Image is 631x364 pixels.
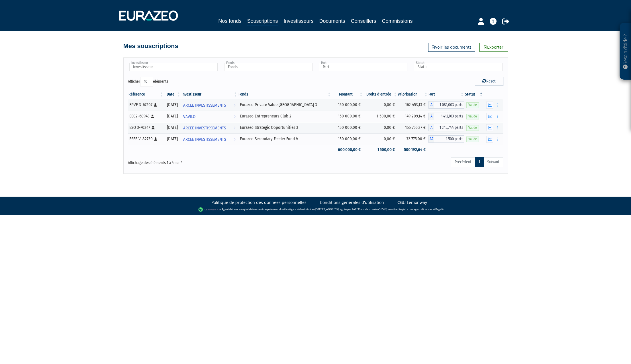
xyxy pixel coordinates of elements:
[428,124,465,131] div: A - Eurazeo Strategic Opportunities 3
[240,102,330,108] div: Eurazeo Private Value [GEOGRAPHIC_DATA] 3
[320,200,384,205] a: Conditions générales d'utilisation
[164,90,181,99] th: Date: activer pour trier la colonne par ordre croissant
[181,122,238,133] a: ARCEE INVESTISSEMENTS
[428,113,465,120] div: A - Eurazeo Entrepreneurs Club 2
[181,99,238,111] a: ARCEE INVESTISSEMENTS
[434,113,465,120] span: 1 412,163 parts
[434,124,465,131] span: 1 245,744 parts
[428,135,465,143] div: A2 - Eurazeo Secondary Feeder Fund V
[198,207,220,212] img: logo-lemonway.png
[232,207,246,211] a: Lemonway
[140,77,153,86] select: Afficheréléments
[234,134,236,145] i: Voir l'investisseur
[183,123,226,133] span: ARCEE INVESTISSEMENTS
[399,207,444,211] a: Registre des agents financiers (Regafi)
[351,17,376,25] a: Conseillers
[128,90,164,99] th: Référence : activer pour trier la colonne par ordre croissant
[466,102,479,108] span: Valide
[119,11,178,21] img: 1732889491-logotype_eurazeo_blanc_rvb.png
[129,136,162,142] div: ESFF V-82730
[218,17,241,25] a: Nos fonds
[151,115,154,118] i: [Français] Personne physique
[183,111,195,122] span: VAVILO
[234,111,236,122] i: Voir l'investisseur
[238,90,332,99] th: Fonds: activer pour trier la colonne par ordre croissant
[466,136,479,142] span: Valide
[382,17,413,25] a: Commissions
[332,90,364,99] th: Montant: activer pour trier la colonne par ordre croissant
[622,26,629,77] p: Besoin d'aide ?
[364,122,398,133] td: 0,00 €
[240,136,330,142] div: Eurazeo Secondary Feeder Fund V
[398,99,428,111] td: 162 453,13 €
[364,145,398,155] td: 1 500,00 €
[428,90,465,99] th: Part: activer pour trier la colonne par ordre croissant
[364,99,398,111] td: 0,00 €
[181,90,238,99] th: Investisseur: activer pour trier la colonne par ordre croissant
[181,111,238,122] a: VAVILO
[166,102,179,108] div: [DATE]
[211,200,307,205] a: Politique de protection des données personnelles
[428,135,434,143] span: A2
[428,113,434,120] span: A
[183,134,226,145] span: ARCEE INVESTISSEMENTS
[428,43,475,52] a: Voir les documents
[129,113,162,119] div: EEC2-68943
[154,103,157,107] i: [Français] Personne physique
[234,123,236,133] i: Voir l'investisseur
[466,125,479,131] span: Valide
[428,124,434,131] span: A
[466,114,479,119] span: Valide
[398,133,428,145] td: 32 775,00 €
[475,157,484,167] a: 1
[398,111,428,122] td: 149 209,14 €
[240,125,330,131] div: Eurazeo Strategic Opportunities 3
[6,207,625,212] div: - Agent de (établissement de paiement dont le siège social est situé au [STREET_ADDRESS], agréé p...
[364,111,398,122] td: 1 500,00 €
[332,133,364,145] td: 150 000,00 €
[166,125,179,131] div: [DATE]
[397,200,427,205] a: CGU Lemonway
[398,122,428,133] td: 155 755,37 €
[319,17,345,25] a: Documents
[479,43,508,52] a: Exporter
[434,135,465,143] span: 1 500 parts
[475,77,503,86] button: Reset
[398,145,428,155] td: 500 192,64 €
[240,113,330,119] div: Eurazeo Entrepreneurs Club 2
[128,157,279,166] div: Affichage des éléments 1 à 4 sur 4
[247,17,278,26] a: Souscriptions
[129,125,162,131] div: ESO 3-70347
[283,17,313,25] a: Investisseurs
[428,101,465,109] div: A - Eurazeo Private Value Europe 3
[129,102,162,108] div: EPVE 3-67207
[428,101,434,109] span: A
[434,101,465,109] span: 1 081,003 parts
[332,145,364,155] td: 600 000,00 €
[128,77,168,86] label: Afficher éléments
[181,133,238,145] a: ARCEE INVESTISSEMENTS
[464,90,483,99] th: Statut : activer pour trier la colonne par ordre d&eacute;croissant
[398,90,428,99] th: Valorisation: activer pour trier la colonne par ordre croissant
[332,111,364,122] td: 150 000,00 €
[123,43,178,49] h4: Mes souscriptions
[166,113,179,119] div: [DATE]
[234,100,236,111] i: Voir l'investisseur
[364,90,398,99] th: Droits d'entrée: activer pour trier la colonne par ordre croissant
[183,100,226,111] span: ARCEE INVESTISSEMENTS
[332,99,364,111] td: 150 000,00 €
[152,126,155,129] i: [Français] Personne physique
[332,122,364,133] td: 150 000,00 €
[154,137,157,141] i: [Français] Personne physique
[364,133,398,145] td: 0,00 €
[166,136,179,142] div: [DATE]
